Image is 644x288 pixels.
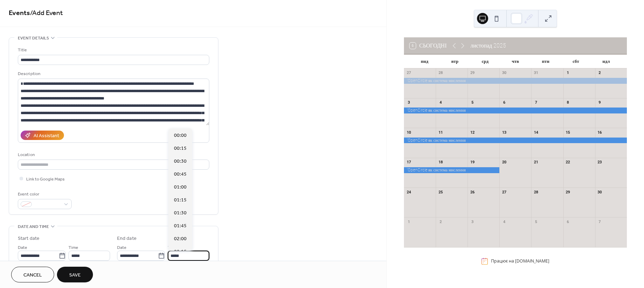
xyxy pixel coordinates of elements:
[597,130,602,135] div: 16
[533,219,538,224] div: 5
[404,108,627,113] div: "OpenCircle як система мислення
[9,6,30,20] a: Events
[410,54,440,68] div: пнд
[438,190,443,195] div: 25
[174,197,187,204] span: 01:15
[406,219,411,224] div: 1
[501,190,507,195] div: 27
[500,54,531,68] div: чтв
[491,258,549,264] div: Працює на
[565,130,571,135] div: 15
[174,209,187,217] span: 01:30
[18,151,208,158] div: Location
[470,54,500,68] div: срд
[407,41,449,51] button: 6Сьогодні
[406,100,411,105] div: 3
[174,184,187,191] span: 01:00
[501,130,507,135] div: 13
[501,219,507,224] div: 4
[18,35,49,42] span: Event details
[515,258,549,264] a: [DOMAIN_NAME]
[470,190,475,195] div: 26
[174,171,187,178] span: 00:45
[23,272,42,279] span: Cancel
[591,54,621,68] div: ндл
[438,219,443,224] div: 2
[11,267,54,282] button: Cancel
[174,248,187,256] span: 02:15
[18,223,49,230] span: Date and time
[34,132,59,140] div: AI Assistant
[26,176,65,183] span: Link to Google Maps
[501,160,507,165] div: 20
[533,71,538,76] div: 31
[533,130,538,135] div: 14
[406,130,411,135] div: 10
[404,78,627,84] div: "OpenCircle як система мислення
[404,138,627,143] div: "OpenCircle як система мислення
[438,71,443,76] div: 28
[470,71,475,76] div: 29
[470,100,475,105] div: 5
[438,160,443,165] div: 18
[565,219,571,224] div: 6
[438,130,443,135] div: 11
[18,46,208,54] div: Title
[18,70,208,77] div: Description
[533,160,538,165] div: 21
[470,42,506,50] div: листопад 2025
[174,132,187,139] span: 00:00
[57,267,93,282] button: Save
[117,244,126,251] span: Date
[30,6,63,20] span: / Add Event
[565,190,571,195] div: 29
[440,54,470,68] div: втр
[501,100,507,105] div: 6
[406,71,411,76] div: 27
[406,160,411,165] div: 17
[174,235,187,243] span: 02:00
[501,71,507,76] div: 30
[565,160,571,165] div: 22
[533,190,538,195] div: 28
[174,145,187,152] span: 00:15
[69,272,81,279] span: Save
[406,190,411,195] div: 24
[565,100,571,105] div: 8
[470,160,475,165] div: 19
[21,131,64,140] button: AI Assistant
[597,71,602,76] div: 2
[597,190,602,195] div: 30
[533,100,538,105] div: 7
[597,160,602,165] div: 23
[18,235,39,242] div: Start date
[530,54,561,68] div: птн
[565,71,571,76] div: 1
[168,244,178,251] span: Time
[174,158,187,165] span: 00:30
[174,222,187,230] span: 01:45
[438,100,443,105] div: 4
[561,54,591,68] div: сбт
[18,244,27,251] span: Date
[597,219,602,224] div: 7
[404,167,499,173] div: "OpenCircle як система мислення
[597,100,602,105] div: 9
[18,191,70,198] div: Event color
[68,244,78,251] span: Time
[470,219,475,224] div: 3
[117,235,137,242] div: End date
[470,130,475,135] div: 12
